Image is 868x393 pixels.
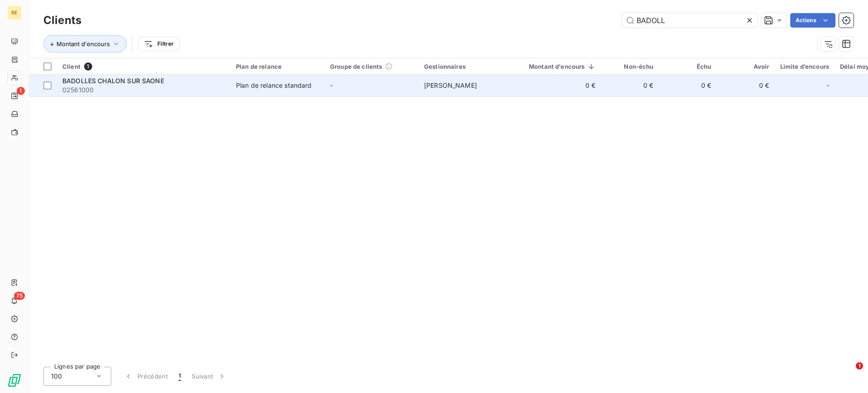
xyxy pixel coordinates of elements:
[826,81,829,90] span: -
[43,12,81,28] h3: Clients
[717,75,775,96] td: 0 €
[17,87,25,95] span: 1
[601,75,659,96] td: 0 €
[659,75,717,96] td: 0 €
[513,75,601,96] td: 0 €
[62,77,164,85] span: BADOLLES CHALON SUR SAONE
[330,63,382,70] span: Groupe de clients
[518,63,596,70] div: Montant d'encours
[790,13,835,28] button: Actions
[51,372,62,381] span: 100
[607,63,654,70] div: Non-échu
[173,367,186,386] button: 1
[84,62,92,71] span: 1
[43,35,127,52] button: Montant d'encours
[7,373,22,388] img: Logo LeanPay
[424,63,507,70] div: Gestionnaires
[665,63,712,70] div: Échu
[118,367,173,386] button: Précédent
[14,292,25,300] span: 75
[722,63,769,70] div: Avoir
[856,362,863,369] span: 1
[424,81,477,89] span: [PERSON_NAME]
[62,85,225,95] span: 02561000
[622,13,758,28] input: Rechercher
[62,63,80,70] span: Client
[236,81,312,90] div: Plan de relance standard
[57,40,110,47] span: Montant d'encours
[179,372,181,381] span: 1
[330,81,333,89] span: -
[236,63,319,70] div: Plan de relance
[138,37,179,51] button: Filtrer
[7,5,22,20] div: RE
[837,362,859,384] iframe: Intercom live chat
[186,367,232,386] button: Suivant
[780,63,829,70] div: Limite d’encours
